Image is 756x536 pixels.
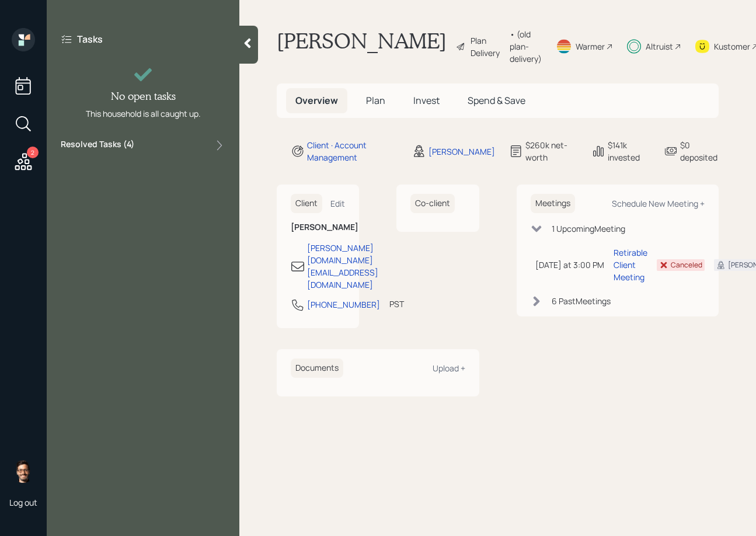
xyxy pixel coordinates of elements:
h1: [PERSON_NAME] [277,28,447,65]
div: $260k net-worth [525,139,577,163]
div: Retirable Client Meeting [614,246,647,283]
div: [PERSON_NAME][DOMAIN_NAME][EMAIL_ADDRESS][DOMAIN_NAME] [307,242,378,291]
div: PST [389,298,404,310]
div: [PERSON_NAME] [428,145,495,158]
h6: Meetings [531,194,575,213]
span: Overview [295,94,338,107]
label: Resolved Tasks ( 4 ) [61,138,134,152]
div: [PHONE_NUMBER] [307,298,380,311]
h6: [PERSON_NAME] [291,222,345,232]
label: Tasks [77,33,103,46]
div: Edit [330,198,345,209]
h4: No open tasks [111,90,176,103]
div: Warmer [576,40,605,53]
div: Canceled [671,260,702,270]
div: Schedule New Meeting + [612,198,705,209]
div: [DATE] at 3:00 PM [535,259,604,271]
img: sami-boghos-headshot.png [12,460,35,483]
h6: Co-client [410,194,455,213]
div: 2 [27,147,39,158]
div: $141k invested [608,139,650,163]
div: • (old plan-delivery) [510,28,542,65]
div: Client · Account Management [307,139,398,163]
span: Invest [413,94,440,107]
h6: Documents [291,359,343,378]
div: Kustomer [714,40,750,53]
div: Plan Delivery [471,34,504,59]
div: $0 deposited [680,139,719,163]
span: Spend & Save [468,94,525,107]
span: Plan [366,94,385,107]
div: Upload + [433,363,465,374]
div: 6 Past Meeting s [552,295,611,307]
div: Log out [9,497,37,508]
div: 1 Upcoming Meeting [552,222,625,235]
div: This household is all caught up. [86,107,201,120]
div: Altruist [646,40,673,53]
h6: Client [291,194,322,213]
